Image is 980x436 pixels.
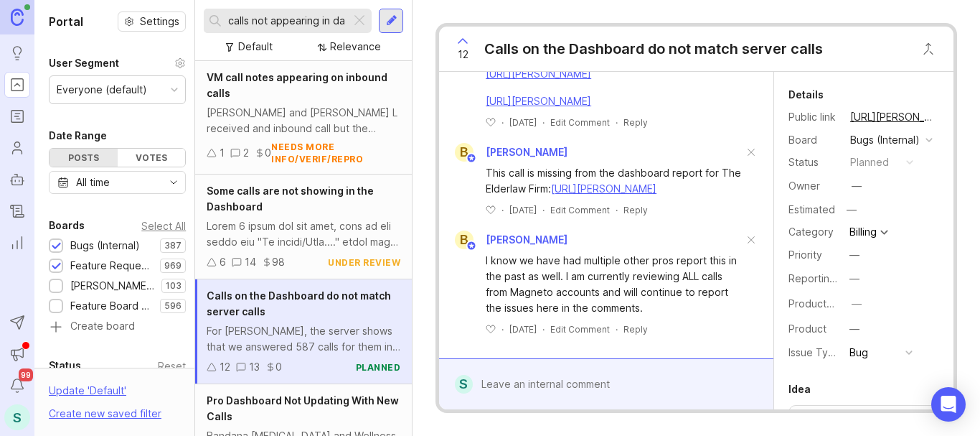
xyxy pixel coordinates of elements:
[49,383,126,406] div: Update ' Default '
[914,34,943,63] button: Close button
[220,359,230,375] div: 12
[50,149,118,167] div: Posts
[550,323,610,335] div: Edit Comment
[140,14,179,29] span: Settings
[542,204,545,216] div: ·
[788,109,839,125] div: Public link
[164,240,182,251] p: 387
[118,149,186,167] div: Votes
[501,323,504,335] div: ·
[49,13,83,30] h1: Portal
[49,357,81,374] div: Status
[616,116,618,129] div: ·
[207,394,399,422] span: Pro Dashboard Not Updating With New Calls
[788,178,839,194] div: Owner
[486,95,591,107] a: [URL][PERSON_NAME]
[57,82,147,98] div: Everyone (default)
[486,165,743,197] div: This call is missing from the dashboard report for The Elderlaw Firm:
[330,39,381,55] div: Relevance
[4,341,30,367] button: Announcements
[243,145,249,161] div: 2
[509,205,537,215] time: [DATE]
[788,297,864,310] label: ProductboardID
[11,9,24,25] img: Canny Home
[238,39,273,55] div: Default
[788,86,824,103] div: Details
[788,272,865,284] label: Reporting Team
[356,361,401,374] div: planned
[164,300,182,312] p: 596
[4,404,30,430] button: S
[4,72,30,98] a: Portal
[788,249,822,261] label: Priority
[486,68,591,80] a: [URL][PERSON_NAME]
[446,231,567,249] a: B[PERSON_NAME]
[501,204,504,216] div: ·
[207,71,387,99] span: VM call notes appearing on inbound calls
[207,218,400,250] div: Lorem 6 ipsum dol sit amet, cons ad eli seddo eiu "Te incidi/Utla...." etdol mag Aliq enim adm Ve...
[49,406,161,422] div: Create new saved filter
[550,116,610,129] div: Edit Comment
[466,241,477,251] img: member badge
[466,153,477,164] img: member badge
[842,200,861,219] div: —
[220,145,225,161] div: 1
[265,145,271,161] div: 0
[70,278,154,294] div: [PERSON_NAME] (Public)
[4,135,30,161] a: Users
[207,323,400,355] div: For [PERSON_NAME], the server shows that we answered 587 calls for them in September. We also bil...
[616,323,618,335] div: ·
[118,11,186,32] button: Settings
[275,359,282,375] div: 0
[788,132,839,148] div: Board
[158,362,186,370] div: Reset
[788,205,835,215] div: Estimated
[4,373,30,399] button: Notifications
[484,39,823,59] div: Calls on the Dashboard do not match server calls
[788,224,839,240] div: Category
[328,256,400,269] div: under review
[4,198,30,224] a: Changelog
[849,345,868,361] div: Bug
[19,368,33,381] span: 99
[788,154,839,170] div: Status
[4,40,30,66] a: Ideas
[849,227,877,237] div: Billing
[4,167,30,193] a: Autopilot
[195,61,412,175] a: VM call notes appearing on inbound calls[PERSON_NAME] and [PERSON_NAME] L received and inbound ca...
[70,238,140,254] div: Bugs (Internal)
[49,55,119,72] div: User Segment
[509,324,537,335] time: [DATE]
[623,204,648,216] div: Reply
[49,127,107,144] div: Date Range
[849,321,859,337] div: —
[486,233,567,246] span: [PERSON_NAME]
[220,254,226,270] div: 6
[846,108,939,126] a: [URL][PERSON_NAME]
[542,323,545,335] div: ·
[850,132,920,148] div: Bugs (Internal)
[551,182,656,195] a: [URL][PERSON_NAME]
[849,271,859,287] div: —
[850,154,889,170] div: planned
[446,143,567,162] a: B[PERSON_NAME]
[455,231,473,249] div: B
[272,254,285,270] div: 98
[455,375,473,394] div: S
[788,346,841,358] label: Issue Type
[542,116,545,129] div: ·
[550,204,610,216] div: Edit Comment
[76,175,110,190] div: All time
[623,323,648,335] div: Reply
[70,298,153,314] div: Feature Board Sandbox [DATE]
[458,47,468,62] span: 12
[4,103,30,129] a: Roadmaps
[166,280,182,292] p: 103
[207,289,391,317] span: Calls on the Dashboard do not match server calls
[623,116,648,129] div: Reply
[849,247,859,263] div: —
[271,141,400,165] div: needs more info/verif/repro
[788,381,811,398] div: Idea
